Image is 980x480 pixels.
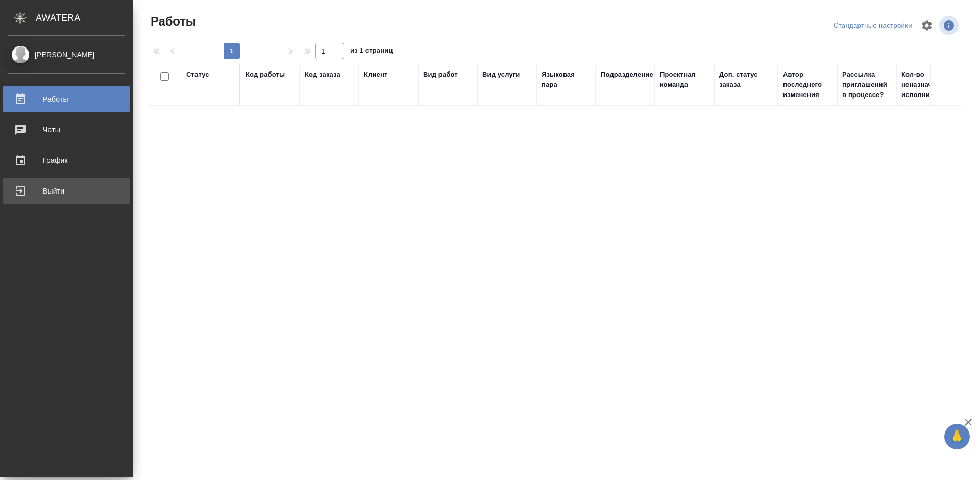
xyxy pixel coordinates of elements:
div: Статус [186,69,209,80]
div: AWATERA [36,8,133,28]
div: Языковая пара [542,69,591,90]
div: split button [831,18,915,34]
span: Настроить таблицу [915,13,939,38]
div: Клиент [364,69,387,80]
div: Проектная команда [660,69,709,90]
div: Чаты [8,122,125,137]
div: [PERSON_NAME] [8,49,125,60]
a: График [3,148,130,173]
span: из 1 страниц [350,44,393,59]
div: Автор последнего изменения [783,69,832,100]
span: Посмотреть информацию [939,16,961,35]
button: 🙏 [944,424,970,449]
div: Вид услуги [482,69,520,80]
span: Работы [148,13,196,30]
div: График [8,153,125,168]
div: Выйти [8,183,125,199]
a: Чаты [3,117,130,142]
div: Подразделение [601,69,653,80]
div: Код работы [246,69,285,80]
div: Код заказа [305,69,340,80]
div: Кол-во неназначенных исполнителей [901,69,963,100]
div: Рассылка приглашений в процессе? [842,69,891,100]
div: Работы [8,91,125,107]
a: Выйти [3,178,130,204]
span: 🙏 [948,426,966,447]
a: Работы [3,86,130,112]
div: Доп. статус заказа [719,69,773,90]
div: Вид работ [423,69,458,80]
